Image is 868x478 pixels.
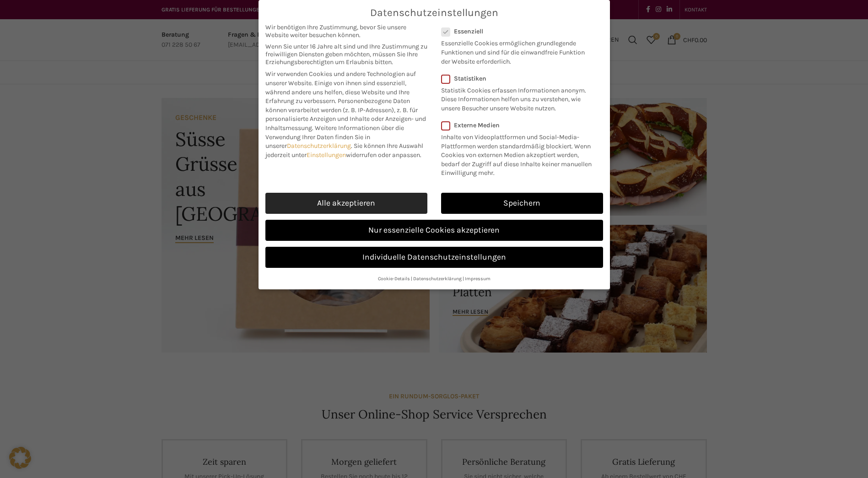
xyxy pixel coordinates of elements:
[265,193,427,214] a: Alle akzeptieren
[441,129,597,178] p: Inhalte von Videoplattformen und Social-Media-Plattformen werden standardmäßig blockiert. Wenn Co...
[307,151,346,159] a: Einstellungen
[441,35,591,66] p: Essenzielle Cookies ermöglichen grundlegende Funktionen und sind für die einwandfreie Funktion de...
[370,7,498,19] span: Datenschutzeinstellungen
[265,247,603,268] a: Individuelle Datenschutzeinstellungen
[265,124,404,150] span: Weitere Informationen über die Verwendung Ihrer Daten finden Sie in unserer .
[441,27,591,35] label: Essenziell
[265,70,416,105] span: Wir verwenden Cookies und andere Technologien auf unserer Website. Einige von ihnen sind essenzie...
[441,193,603,214] a: Speichern
[441,75,591,82] label: Statistiken
[265,220,603,241] a: Nur essenzielle Cookies akzeptieren
[265,23,427,39] span: Wir benötigen Ihre Zustimmung, bevor Sie unsere Website weiter besuchen können.
[378,276,410,282] a: Cookie-Details
[265,43,427,66] span: Wenn Sie unter 16 Jahre alt sind und Ihre Zustimmung zu freiwilligen Diensten geben möchten, müss...
[265,97,426,132] span: Personenbezogene Daten können verarbeitet werden (z. B. IP-Adressen), z. B. für personalisierte A...
[465,276,491,282] a: Impressum
[287,142,351,150] a: Datenschutzerklärung
[441,121,597,129] label: Externe Medien
[265,142,423,159] span: Sie können Ihre Auswahl jederzeit unter widerrufen oder anpassen.
[413,276,462,282] a: Datenschutzerklärung
[441,82,591,113] p: Statistik Cookies erfassen Informationen anonym. Diese Informationen helfen uns zu verstehen, wie...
